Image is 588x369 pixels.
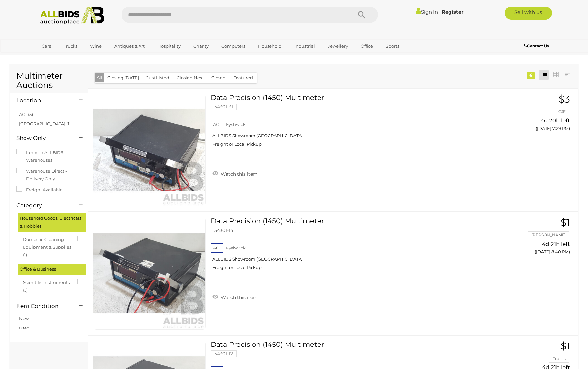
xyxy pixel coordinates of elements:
[216,217,492,275] a: Data Precision (1450) Multimeter 54301-14 ACT Fyshwick ALLBIDS Showroom [GEOGRAPHIC_DATA] Freight...
[505,7,552,20] a: Sell with us
[23,234,72,259] span: Domestic Cleaning Equipment & Supplies (1)
[345,7,378,23] button: Search
[211,168,259,178] a: Watch this item
[219,171,258,177] span: Watch this item
[93,217,205,329] img: 54301-14a.jpg
[16,202,69,209] h4: Category
[18,264,86,275] div: Office & Business
[524,43,549,48] b: Contact Us
[217,41,250,52] a: Computers
[216,94,492,152] a: Data Precision (1450) Multimeter 54301-31 ACT Fyshwick ALLBIDS Showroom [GEOGRAPHIC_DATA] Freight...
[16,149,81,164] label: Items in ALLBIDS Warehouses
[207,73,230,83] button: Closed
[382,41,403,52] a: Sports
[323,41,352,52] a: Jewellery
[23,277,72,294] span: Scientific Instruments (5)
[59,41,82,52] a: Trucks
[442,9,463,15] a: Register
[561,217,570,229] span: $1
[142,73,173,83] button: Just Listed
[290,41,319,52] a: Industrial
[189,41,213,52] a: Charity
[559,93,570,105] span: $3
[524,42,550,50] a: Contact Us
[19,316,29,321] a: New
[527,72,535,79] div: 6
[219,295,258,300] span: Watch this item
[18,213,86,232] div: Household Goods, Electricals & Hobbies
[356,41,377,52] a: Office
[86,41,106,52] a: Wine
[153,41,185,52] a: Hospitality
[16,303,69,309] h4: Item Condition
[229,73,257,83] button: Featured
[16,97,69,104] h4: Location
[38,52,92,62] a: [GEOGRAPHIC_DATA]
[439,8,441,15] span: |
[16,186,63,194] label: Freight Available
[37,7,107,24] img: Allbids.com.au
[16,72,81,89] h1: Multimeter Auctions
[173,73,208,83] button: Closing Next
[211,292,259,302] a: Watch this item
[19,325,30,330] a: Used
[104,73,143,83] button: Closing [DATE]
[16,168,81,183] label: Warehouse Direct - Delivery Only
[501,94,572,135] a: $3 GJF 4d 20h left ([DATE] 7:29 PM)
[19,121,71,126] a: [GEOGRAPHIC_DATA] (1)
[93,94,205,206] img: 54301-31a.jpg
[95,73,104,82] button: All
[416,9,438,15] a: Sign In
[16,135,69,141] h4: Show Only
[501,217,572,258] a: $1 [PERSON_NAME] 4d 21h left ([DATE] 8:40 PM)
[110,41,149,52] a: Antiques & Art
[38,41,55,52] a: Cars
[254,41,286,52] a: Household
[19,112,33,117] a: ACT (5)
[561,340,570,352] span: $1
